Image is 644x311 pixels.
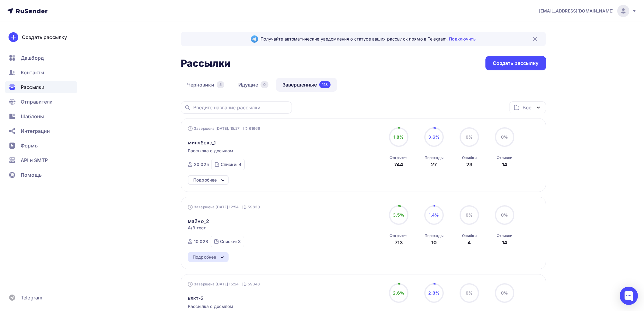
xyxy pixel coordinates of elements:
span: 2.6% [393,290,404,295]
a: Формы [5,140,77,152]
div: Ошибки [462,233,477,238]
a: Дашборд [5,52,77,64]
span: клкт-3 [188,295,204,302]
span: 3.5% [393,212,404,217]
span: ID [242,204,247,210]
a: [EMAIL_ADDRESS][DOMAIN_NAME] [539,5,637,17]
span: 59348 [248,281,260,287]
span: Рассылки [21,83,44,91]
div: 0 [261,81,268,88]
span: 0% [466,212,473,217]
button: Все [509,101,546,113]
div: Создать рассылку [22,34,67,41]
span: 2.8% [428,290,439,295]
div: 10 [431,239,437,246]
span: ID [243,125,247,132]
span: 59830 [248,204,260,210]
div: 20 025 [194,161,209,168]
a: Черновики5 [181,78,231,92]
span: Дашборд [21,54,44,62]
img: Telegram [251,35,258,43]
div: Подробнее [193,253,216,261]
span: 0% [501,134,508,140]
div: Переходы [425,155,443,160]
div: Завершена [DATE] 12:54 [188,204,260,210]
div: Завершена [DATE] 15:24 [188,281,260,287]
span: A/B тест [188,225,206,231]
span: Рассылка с досылом [188,303,233,309]
span: Рассылка с досылом [188,148,233,154]
span: миллбокс_1 [188,139,216,146]
div: Ошибки [462,155,477,160]
div: Списки: 3 [220,239,241,245]
span: 3.6% [428,134,439,140]
span: 0% [501,212,508,217]
a: Идущие0 [232,78,275,92]
div: Переходы [425,233,443,238]
span: 1.8% [394,134,404,140]
div: 10 028 [194,239,208,245]
div: Списки: 4 [221,161,241,168]
span: ID [242,281,247,287]
div: 744 [394,161,403,168]
span: [EMAIL_ADDRESS][DOMAIN_NAME] [539,8,614,14]
a: Отправители [5,96,77,108]
span: Помощь [21,171,42,178]
div: Создать рассылку [493,60,538,67]
div: 27 [431,161,437,168]
a: Шаблоны [5,110,77,122]
a: майно_2 [188,217,209,225]
div: 713 [395,239,403,246]
span: 0% [466,134,473,140]
span: 0% [466,290,473,295]
div: 118 [319,81,330,88]
span: Telegram [21,294,42,301]
a: Контакты [5,66,77,79]
span: 61666 [249,125,261,132]
div: 14 [502,161,507,168]
div: 4 [467,239,471,246]
div: Завершена [DATE], 15:27 [188,125,260,132]
h2: Рассылки [181,57,231,69]
input: Введите название рассылки [193,104,288,111]
span: Контакты [21,69,44,76]
div: Отписки [497,155,512,160]
div: 5 [217,81,224,88]
div: 23 [466,161,472,168]
a: Завершенные118 [276,78,337,92]
span: Интеграции [21,127,50,135]
span: Формы [21,142,39,149]
div: Отписки [497,233,512,238]
a: Подключить [449,36,475,41]
span: Шаблоны [21,113,44,120]
span: 1.4% [429,212,439,217]
div: Открытия [390,155,408,160]
a: Рассылки [5,81,77,93]
div: 14 [502,239,507,246]
div: Открытия [390,233,408,238]
span: API и SMTP [21,157,48,164]
span: Отправители [21,98,53,105]
span: Получайте автоматические уведомления о статусе ваших рассылок прямо в Telegram. [261,36,475,42]
span: 0% [501,290,508,295]
div: Подробнее [193,176,217,184]
div: Все [523,104,531,111]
